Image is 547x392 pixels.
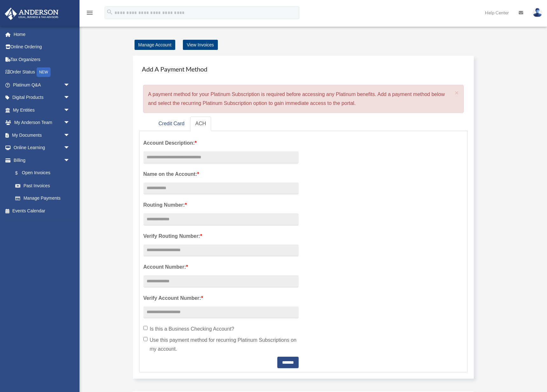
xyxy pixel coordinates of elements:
label: Name on the Account: [143,170,299,179]
span: arrow_drop_down [64,154,76,167]
a: Online Learningarrow_drop_down [4,141,80,154]
a: Manage Account [135,40,175,50]
a: Manage Payments [9,192,76,205]
span: arrow_drop_down [64,129,76,142]
a: My Entitiesarrow_drop_down [4,104,80,116]
div: NEW [37,67,51,77]
a: Past Invoices [9,179,80,192]
label: Verify Routing Number: [143,232,299,241]
span: arrow_drop_down [64,141,76,155]
span: arrow_drop_down [64,116,76,129]
a: Digital Productsarrow_drop_down [4,91,80,104]
span: × [455,89,459,96]
a: Tax Organizers [4,53,80,66]
div: A payment method for your Platinum Subscription is required before accessing any Platinum benefit... [143,85,464,113]
label: Account Description: [143,139,299,148]
label: Account Number: [143,263,299,272]
a: ACH [190,117,211,131]
a: My Anderson Teamarrow_drop_down [4,116,80,129]
label: Is this a Business Checking Account? [143,325,299,334]
input: Is this a Business Checking Account? [143,326,148,330]
a: Events Calendar [4,204,80,217]
h4: Add A Payment Method [139,62,468,76]
span: arrow_drop_down [64,104,76,117]
a: View Invoices [183,40,218,50]
a: Home [4,28,80,41]
label: Use this payment method for recurring Platinum Subscriptions on my account. [143,336,299,354]
a: Credit Card [153,117,190,131]
a: Online Ordering [4,41,80,53]
span: arrow_drop_down [64,79,76,92]
label: Verify Account Number: [143,294,299,303]
span: $ [19,169,22,177]
a: Billingarrow_drop_down [4,154,80,167]
i: menu [86,9,93,17]
a: Order StatusNEW [4,66,80,79]
a: Platinum Q&Aarrow_drop_down [4,79,80,91]
a: $Open Invoices [9,167,80,180]
span: arrow_drop_down [64,91,76,104]
input: Use this payment method for recurring Platinum Subscriptions on my account. [143,337,148,341]
label: Routing Number: [143,201,299,210]
button: Close [455,89,459,96]
i: search [106,9,113,16]
img: Anderson Advisors Platinum Portal [3,8,60,20]
img: User Pic [533,8,542,17]
a: My Documentsarrow_drop_down [4,129,80,141]
a: menu [86,11,93,17]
